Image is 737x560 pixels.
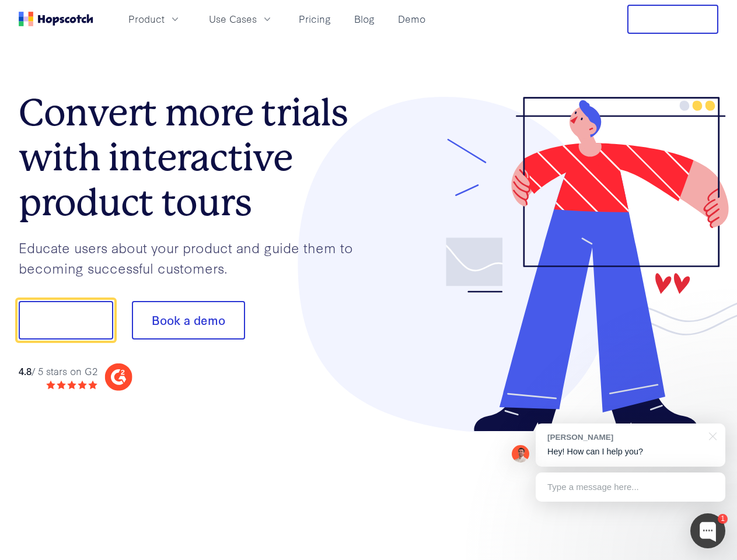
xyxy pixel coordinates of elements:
button: Use Cases [202,9,280,29]
strong: 4.8 [19,364,32,377]
a: Home [19,12,93,26]
button: Free Trial [627,5,718,34]
div: Type a message here... [536,473,725,502]
button: Product [121,9,188,29]
span: Use Cases [209,12,257,26]
p: Hey! How can I help you? [547,446,714,458]
a: Demo [393,9,430,29]
div: / 5 stars on G2 [19,364,97,379]
button: Show me! [19,301,113,339]
p: Educate users about your product and guide them to becoming successful customers. [19,237,369,278]
span: Product [128,12,165,26]
a: Blog [350,9,379,29]
div: 1 [718,514,728,524]
button: Book a demo [132,301,245,339]
h1: Convert more trials with interactive product tours [19,90,369,225]
div: [PERSON_NAME] [547,432,702,443]
img: Mark Spera [512,445,529,463]
a: Pricing [294,9,336,29]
